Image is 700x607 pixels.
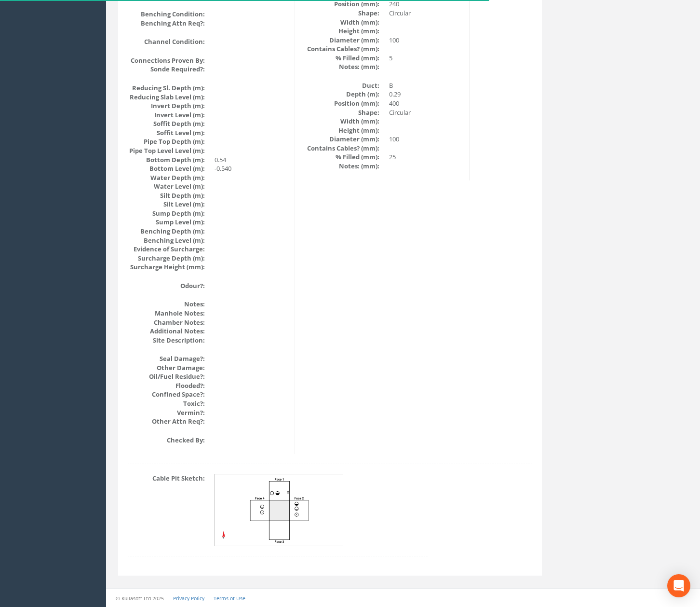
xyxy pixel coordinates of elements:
dt: Site Description: [128,336,205,345]
dt: Height (mm): [302,27,379,36]
dt: Sonde Required?: [128,65,205,74]
dd: 0.29 [389,90,462,99]
dt: Seal Damage?: [128,354,205,363]
dt: Channel Condition: [128,37,205,46]
dt: Pipe Top Depth (m): [128,137,205,146]
dt: Cable Pit Sketch: [128,474,205,483]
dt: Soffit Level (m): [128,128,205,138]
dd: 0.54 [215,155,287,165]
dt: Additional Notes: [128,327,205,336]
dt: Sump Depth (m): [128,209,205,218]
dt: Diameter (mm): [302,135,379,144]
dt: Manhole Notes: [128,309,205,318]
dt: Connections Proven By: [128,56,205,65]
dt: Surcharge Height (mm): [128,262,205,272]
dt: % Filled (mm): [302,54,379,63]
dt: Reducing Sl. Depth (m): [128,83,205,93]
dt: Sump Level (m): [128,218,205,227]
dt: Notes: (mm): [302,62,379,71]
dt: Flooded?: [128,381,205,390]
dd: 100 [389,36,462,45]
dt: Contains Cables? (mm): [302,144,379,153]
dd: -0.540 [215,164,287,173]
dt: Silt Depth (m): [128,191,205,200]
dt: Water Level (m): [128,182,205,191]
dt: Invert Depth (m): [128,101,205,110]
dt: Other Attn Req?: [128,417,205,426]
a: Privacy Policy [173,595,204,602]
dt: Oil/Fuel Residue?: [128,372,205,381]
dt: Position (mm): [302,99,379,108]
dt: Benching Attn Req?: [128,19,205,28]
dt: Width (mm): [302,18,379,27]
dd: B [389,81,462,90]
dt: Bottom Depth (m): [128,155,205,165]
dt: Evidence of Surcharge: [128,245,205,254]
small: © Kullasoft Ltd 2025 [116,595,164,602]
dt: Notes: (mm): [302,162,379,171]
dt: Bottom Level (m): [128,164,205,173]
dt: Height (mm): [302,126,379,135]
dt: Benching Level (m): [128,236,205,245]
dt: Other Damage: [128,363,205,372]
dt: % Filled (mm): [302,152,379,162]
div: Open Intercom Messenger [667,574,690,597]
dt: Odour?: [128,281,205,290]
dt: Silt Level (m): [128,200,205,209]
dt: Soffit Depth (m): [128,119,205,128]
dt: Water Depth (m): [128,173,205,182]
dt: Reducing Slab Level (m): [128,93,205,102]
dt: Vermin?: [128,408,205,417]
dt: Checked By: [128,436,205,445]
dd: 25 [389,152,462,162]
dt: Surcharge Depth (m): [128,254,205,263]
dt: Benching Condition: [128,10,205,19]
dt: Duct: [302,81,379,90]
dd: 100 [389,135,462,144]
dt: Invert Level (m): [128,110,205,120]
dt: Width (mm): [302,117,379,126]
dt: Shape: [302,9,379,18]
dt: Toxic?: [128,399,205,408]
dt: Confined Space?: [128,390,205,399]
img: b937a153-0170-34d9-e06b-9350c524293d_b937a153-0170-34d9-e06b-9350c524293d_renderedCablePitSketch.jpg [215,474,344,546]
dd: Circular [389,9,462,18]
dd: Circular [389,108,462,117]
dd: 5 [389,54,462,63]
dt: Notes: [128,300,205,309]
dt: Chamber Notes: [128,318,205,327]
dt: Shape: [302,108,379,117]
dd: 400 [389,99,462,108]
dt: Benching Depth (m): [128,227,205,236]
dt: Pipe Top Level Level (m): [128,146,205,155]
dt: Depth (m): [302,90,379,99]
dt: Contains Cables? (mm): [302,44,379,54]
dt: Diameter (mm): [302,36,379,45]
a: Terms of Use [214,595,245,602]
